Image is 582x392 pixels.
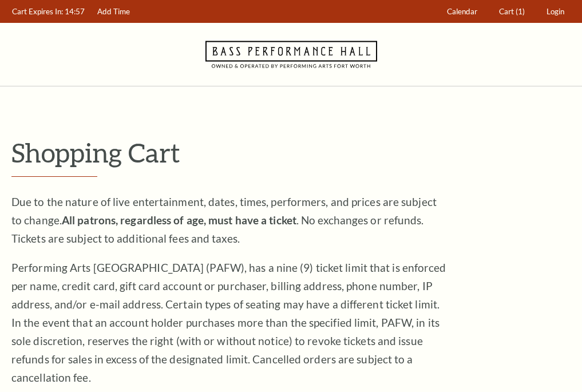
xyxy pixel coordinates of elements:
[65,7,85,16] span: 14:57
[11,259,446,387] p: Performing Arts [GEOGRAPHIC_DATA] (PAFW), has a nine (9) ticket limit that is enforced per name, ...
[442,1,483,23] a: Calendar
[547,7,564,16] span: Login
[11,138,571,167] p: Shopping Cart
[541,1,570,23] a: Login
[92,1,136,23] a: Add Time
[12,7,63,16] span: Cart Expires In:
[494,1,530,23] a: Cart (1)
[499,7,514,16] span: Cart
[11,195,437,245] span: Due to the nature of live entertainment, dates, times, performers, and prices are subject to chan...
[62,213,296,227] strong: All patrons, regardless of age, must have a ticket
[447,7,477,16] span: Calendar
[516,7,525,16] span: (1)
